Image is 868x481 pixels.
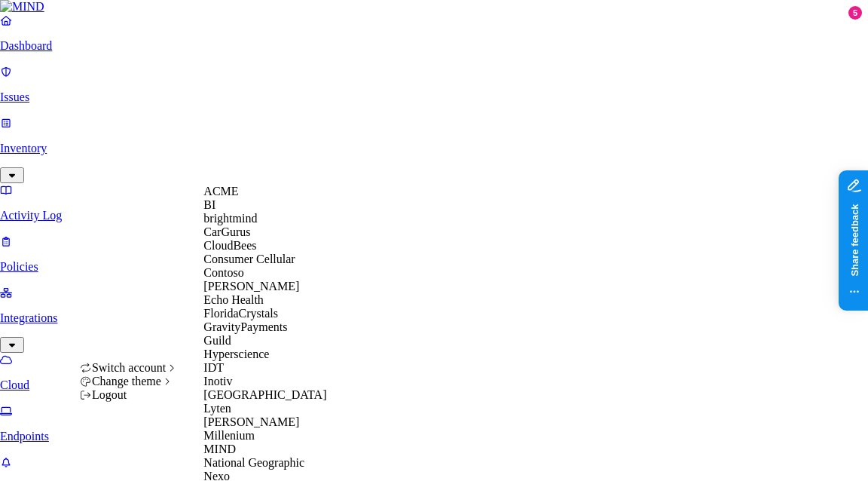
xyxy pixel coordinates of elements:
span: Echo Health [203,293,264,306]
span: CloudBees [203,239,256,252]
div: Logout [80,388,179,402]
span: ACME [203,185,238,198]
span: Hyperscience [203,348,269,360]
span: Millenium [203,429,255,442]
span: Guild [203,334,231,347]
span: IDT [203,361,224,374]
span: Change theme [92,375,161,388]
span: Switch account [92,361,166,374]
span: [PERSON_NAME] [203,280,299,293]
span: Contoso [203,266,243,279]
span: National Geographic [203,456,304,469]
span: MIND [203,443,236,455]
span: [PERSON_NAME] [203,415,299,428]
span: Lyten [203,402,231,415]
span: [GEOGRAPHIC_DATA] [203,388,326,401]
span: brightmind [203,212,257,225]
span: BI [203,198,215,211]
span: FloridaCrystals [203,307,278,320]
span: CarGurus [203,225,250,238]
span: GravityPayments [203,320,287,333]
span: Consumer Cellular [203,253,295,265]
span: Inotiv [203,375,232,388]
